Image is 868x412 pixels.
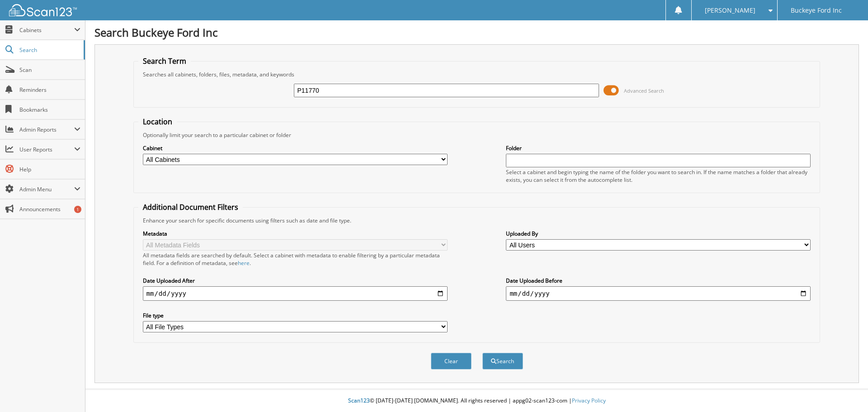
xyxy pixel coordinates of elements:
[19,86,80,94] span: Reminders
[19,26,74,34] span: Cabinets
[791,8,842,13] span: Buckeye Ford Inc
[238,259,250,267] a: here
[143,230,448,237] label: Metadata
[506,286,811,301] input: end
[506,144,811,152] label: Folder
[143,277,448,284] label: Date Uploaded After
[143,286,448,301] input: start
[138,56,191,66] legend: Search Term
[624,87,664,94] span: Advanced Search
[19,66,80,74] span: Scan
[19,46,79,54] span: Search
[9,4,77,16] img: scan123-logo-white.svg
[94,25,859,40] h1: Search Buckeye Ford Inc
[506,277,811,284] label: Date Uploaded Before
[19,126,74,133] span: Admin Reports
[74,206,81,213] div: 1
[19,205,80,213] span: Announcements
[138,117,177,127] legend: Location
[506,230,811,237] label: Uploaded By
[138,71,816,78] div: Searches all cabinets, folders, files, metadata, and keywords
[143,312,448,319] label: File type
[19,166,80,173] span: Help
[138,217,816,224] div: Enhance your search for specific documents using filters such as date and file type.
[705,8,755,13] span: [PERSON_NAME]
[143,144,448,152] label: Cabinet
[431,353,472,369] button: Clear
[482,353,523,369] button: Search
[19,185,74,193] span: Admin Menu
[19,146,74,153] span: User Reports
[572,397,606,404] a: Privacy Policy
[506,168,811,184] div: Select a cabinet and begin typing the name of the folder you want to search in. If the name match...
[348,397,370,404] span: Scan123
[19,106,80,114] span: Bookmarks
[138,202,243,212] legend: Additional Document Filters
[138,131,816,139] div: Optionally limit your search to a particular cabinet or folder
[85,390,868,412] div: © [DATE]-[DATE] [DOMAIN_NAME]. All rights reserved | appg02-scan123-com |
[143,251,448,267] div: All metadata fields are searched by default. Select a cabinet with metadata to enable filtering b...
